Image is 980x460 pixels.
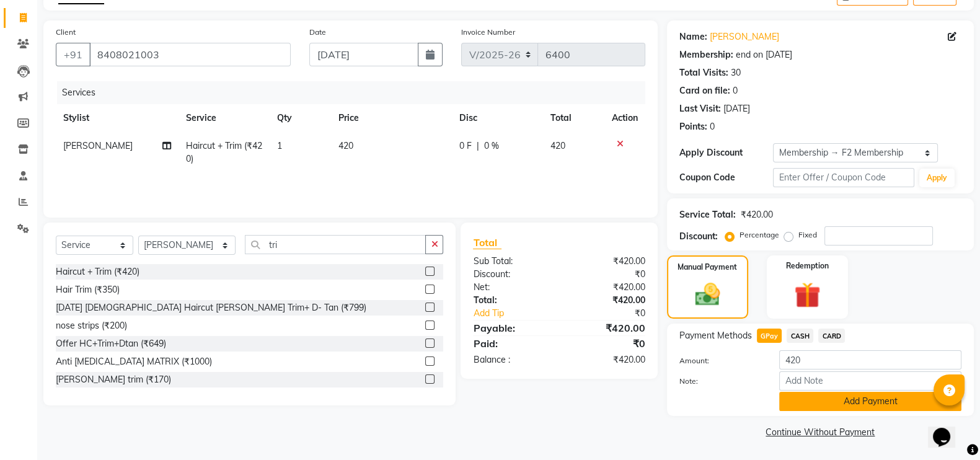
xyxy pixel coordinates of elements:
div: Total Visits: [679,66,728,79]
div: ₹420.00 [559,353,655,366]
span: 420 [338,140,353,151]
span: [PERSON_NAME] [63,140,133,151]
div: Haircut + Trim (₹420) [56,265,139,278]
div: 0 [733,84,738,97]
div: nose strips (₹200) [56,319,127,332]
div: ₹420.00 [741,208,773,221]
input: Add Note [779,371,961,391]
div: Service Total: [679,208,736,221]
label: Invoice Number [461,27,515,38]
div: [PERSON_NAME] trim (₹170) [56,373,171,386]
a: [PERSON_NAME] [710,30,779,43]
div: Last Visit: [679,102,721,115]
label: Amount: [670,355,770,366]
div: Coupon Code [679,171,774,184]
input: Search or Scan [245,235,426,254]
span: Total [473,236,501,249]
span: | [477,139,479,153]
div: Total: [464,294,559,307]
th: Qty [270,104,330,132]
div: ₹420.00 [559,321,655,335]
div: [DATE] [DEMOGRAPHIC_DATA] Haircut [PERSON_NAME] Trim+ D- Tan (₹799) [56,301,366,314]
span: CARD [818,329,845,343]
div: ₹0 [559,268,655,281]
div: Offer HC+Trim+Dtan (₹649) [56,337,166,350]
div: Anti [MEDICAL_DATA] MATRIX (₹1000) [56,355,212,368]
img: _cash.svg [687,280,728,309]
div: ₹0 [575,307,655,320]
div: Points: [679,120,707,133]
div: Apply Discount [679,146,774,159]
img: _gift.svg [786,279,828,311]
span: Payment Methods [679,329,752,342]
label: Date [309,27,326,38]
th: Total [543,104,604,132]
div: Net: [464,281,559,294]
label: Percentage [739,229,779,241]
div: ₹0 [559,336,655,351]
div: Paid: [464,336,559,351]
div: Card on file: [679,84,730,97]
div: end on [DATE] [736,48,792,61]
button: Apply [919,169,955,187]
label: Client [56,27,76,38]
label: Manual Payment [678,262,737,273]
div: Services [57,81,655,104]
span: 0 F [459,139,472,153]
button: Add Payment [779,392,961,411]
span: 1 [277,140,282,151]
th: Action [604,104,645,132]
th: Stylist [56,104,179,132]
div: Discount: [679,230,718,243]
a: Continue Without Payment [669,426,971,439]
input: Search by Name/Mobile/Email/Code [89,43,291,66]
input: Enter Offer / Coupon Code [773,168,914,187]
label: Note: [670,376,770,387]
th: Disc [452,104,543,132]
div: ₹420.00 [559,294,655,307]
div: ₹420.00 [559,255,655,268]
input: Amount [779,350,961,369]
div: 0 [710,120,715,133]
div: Membership: [679,48,733,61]
a: Add Tip [464,307,575,320]
label: Fixed [798,229,817,241]
iframe: chat widget [928,410,968,448]
div: Hair Trim (₹350) [56,283,120,296]
button: +91 [56,43,90,66]
th: Price [331,104,452,132]
span: GPay [757,329,782,343]
div: Discount: [464,268,559,281]
div: 30 [731,66,741,79]
div: Name: [679,30,707,43]
th: Service [179,104,270,132]
div: ₹420.00 [559,281,655,294]
div: Balance : [464,353,559,366]
label: Redemption [786,260,829,272]
span: 0 % [484,139,499,153]
span: Haircut + Trim (₹420) [186,140,262,164]
div: [DATE] [723,102,750,115]
span: 420 [550,140,565,151]
span: CASH [787,329,813,343]
div: Sub Total: [464,255,559,268]
div: Payable: [464,321,559,335]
